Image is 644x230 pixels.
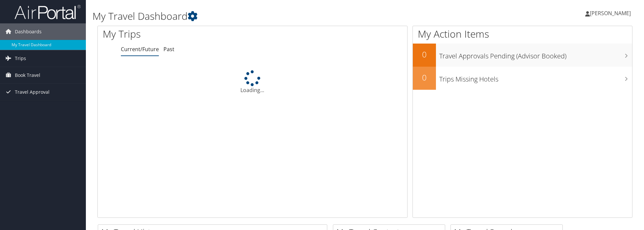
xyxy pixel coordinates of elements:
img: airportal-logo.png [15,4,81,20]
span: Travel Approval [15,84,50,100]
h2: 0 [413,49,436,60]
h3: Trips Missing Hotels [439,71,632,84]
h1: My Trips [103,27,273,41]
span: Dashboards [15,23,42,40]
h1: My Action Items [413,27,632,41]
a: [PERSON_NAME] [585,3,637,23]
a: 0Travel Approvals Pending (Advisor Booked) [413,44,632,67]
div: Loading... [98,70,407,94]
h1: My Travel Dashboard [92,9,456,23]
a: Current/Future [121,46,159,53]
span: [PERSON_NAME] [590,10,631,17]
h3: Travel Approvals Pending (Advisor Booked) [439,48,632,61]
span: Book Travel [15,67,40,83]
h2: 0 [413,72,436,83]
a: Past [163,46,174,53]
span: Trips [15,50,26,67]
a: 0Trips Missing Hotels [413,67,632,90]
